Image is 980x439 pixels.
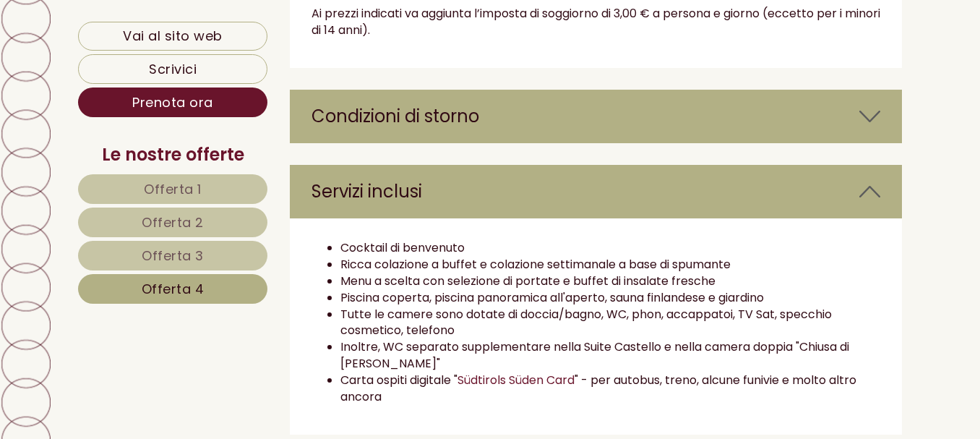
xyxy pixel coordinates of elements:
li: Cocktail di benvenuto [340,240,881,257]
div: Condizioni di storno [290,90,903,143]
span: Offerta 3 [142,247,204,265]
li: Carta ospiti digitale " " - per autobus, treno, alcune funivie e molto altro ancora [340,372,881,406]
li: Menu a scelta con selezione di portate e buffet di insalate fresche [340,273,881,290]
small: 12:37 [22,73,238,83]
button: Invia [494,377,570,406]
div: Hotel Tenz [22,45,238,56]
span: Offerta 4 [142,280,205,298]
a: Vai al sito web [78,22,267,51]
a: Südtirols Süden Card [457,372,575,388]
div: Le nostre offerte [78,142,267,167]
p: Ai prezzi indicati va aggiunta l’imposta di soggiorno di 3,00 € a persona e giorno (eccetto per i... [311,6,881,39]
li: Ricca colazione a buffet e colazione settimanale a base di spumante [340,257,881,273]
div: Servizi inclusi [290,165,903,218]
li: Inoltre, WC separato supplementare nella Suite Castello e nella camera doppia "Chiusa di [PERSON_... [340,339,881,372]
a: Scrivici [78,54,267,84]
span: Offerta 2 [142,213,204,231]
span: Offerta 1 [144,180,202,198]
div: Buon giorno, come possiamo aiutarla? [11,42,245,86]
div: [DATE] [257,11,314,35]
li: Tutte le camere sono dotate di doccia/bagno, WC, phon, accappatoi, TV Sat, specchio cosmetico, te... [340,307,881,340]
a: Prenota ora [78,88,267,117]
li: Piscina coperta, piscina panoramica all'aperto, sauna finlandese e giardino [340,290,881,307]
